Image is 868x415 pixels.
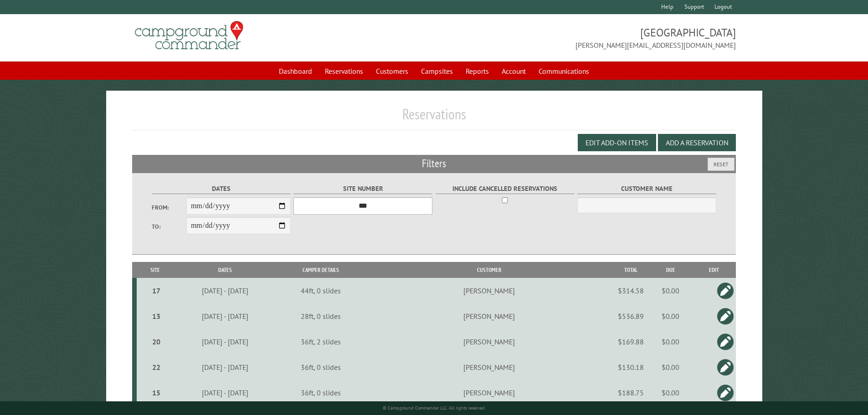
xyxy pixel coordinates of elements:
div: 13 [140,312,172,321]
td: 36ft, 2 slides [276,329,365,354]
div: 15 [140,388,172,397]
th: Site [137,262,174,278]
td: [PERSON_NAME] [365,278,613,303]
label: To: [152,222,186,231]
a: Reservations [319,62,369,80]
div: [DATE] - [DATE] [175,388,275,397]
th: Customer [365,262,613,278]
button: Add a Reservation [658,134,736,151]
div: 17 [140,286,172,295]
td: $0.00 [649,380,692,405]
div: [DATE] - [DATE] [175,286,275,295]
td: [PERSON_NAME] [365,354,613,380]
div: 20 [140,337,172,346]
td: [PERSON_NAME] [365,303,613,329]
div: 22 [140,363,172,372]
label: Site Number [293,184,432,194]
td: $0.00 [649,303,692,329]
td: $314.58 [613,278,649,303]
label: From: [152,203,186,212]
label: Dates [152,184,291,194]
td: 36ft, 0 slides [276,354,365,380]
a: Dashboard [273,62,318,80]
h1: Reservations [132,105,736,130]
td: $188.75 [613,380,649,405]
div: [DATE] - [DATE] [175,363,275,372]
td: $169.88 [613,329,649,354]
td: $0.00 [649,354,692,380]
div: [DATE] - [DATE] [175,337,275,346]
a: Communications [533,62,595,80]
small: © Campground Commander LLC. All rights reserved. [383,405,486,411]
td: 28ft, 0 slides [276,303,365,329]
td: $130.18 [613,354,649,380]
td: 44ft, 0 slides [276,278,365,303]
th: Dates [174,262,276,278]
a: Campsites [416,62,458,80]
div: [DATE] - [DATE] [175,312,275,321]
th: Due [649,262,692,278]
h2: Filters [132,155,736,172]
th: Total [613,262,649,278]
td: 36ft, 0 slides [276,380,365,405]
td: $0.00 [649,329,692,354]
img: Campground Commander [132,18,246,53]
a: Account [496,62,531,80]
th: Camper Details [276,262,365,278]
button: Edit Add-on Items [578,134,656,151]
th: Edit [692,262,736,278]
a: Customers [370,62,414,80]
td: [PERSON_NAME] [365,380,613,405]
td: $0.00 [649,278,692,303]
label: Include Cancelled Reservations [436,184,575,194]
a: Reports [460,62,494,80]
span: [GEOGRAPHIC_DATA] [PERSON_NAME][EMAIL_ADDRESS][DOMAIN_NAME] [434,25,736,51]
td: [PERSON_NAME] [365,329,613,354]
td: $536.89 [613,303,649,329]
label: Customer Name [577,184,716,194]
button: Reset [708,158,734,171]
